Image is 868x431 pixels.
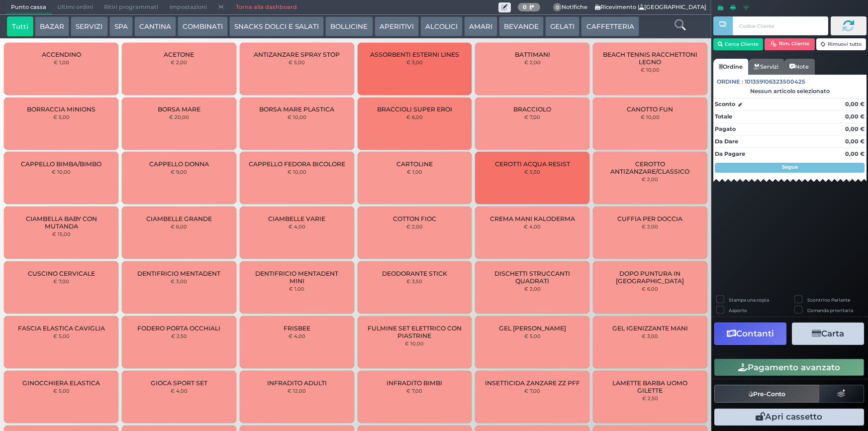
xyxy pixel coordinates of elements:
[52,169,71,175] small: € 10,00
[485,379,580,387] span: INSETTICIDA ZANZARE ZZ PFF
[642,176,658,182] small: € 2,00
[267,379,327,387] span: INFRADITO ADULTI
[284,324,310,332] span: FRISBEE
[601,51,699,66] span: BEACH TENNIS RACCHETTONI LEGNO
[581,16,639,36] button: CAFFETTERIA
[52,231,71,237] small: € 15,00
[717,78,743,86] span: Ordine :
[288,114,306,120] small: € 10,00
[386,379,442,387] span: INFRADITO BIMBI
[807,307,853,314] label: Comanda prioritaria
[288,388,306,394] small: € 12,00
[765,38,815,50] button: Rim. Cliente
[52,0,98,14] span: Ultimi ordini
[229,16,324,36] button: SNACKS DOLCI E SALATI
[22,379,100,387] span: GINOCCHIERA ELASTICA
[490,215,575,222] span: CREMA MANI KALODERMA
[146,215,212,222] span: CIAMBELLE GRANDE
[816,38,867,50] button: Rimuovi tutto
[627,106,673,113] span: CANOTTO FUN
[288,169,306,175] small: € 10,00
[406,278,422,284] small: € 3,50
[406,223,423,229] small: € 2,00
[642,333,658,339] small: € 3,00
[21,160,101,168] span: CAPPELLO BIMBA/BIMBO
[5,0,52,14] span: Punto cassa
[366,324,463,339] span: FULMINE SET ELETTRICO CON PIASTRINE
[289,223,305,229] small: € 4,00
[405,340,424,346] small: € 10,00
[393,215,436,222] span: COTTON FIOC
[164,51,194,58] span: ACETONE
[382,270,447,277] span: DEODORANTE STICK
[464,16,497,36] button: AMARI
[845,138,865,145] strong: 0,00 €
[375,16,419,36] button: APERITIVI
[524,114,540,120] small: € 7,00
[713,59,748,75] a: Ordine
[254,51,340,58] span: ANTIZANZARE SPRAY STOP
[53,333,70,339] small: € 5,00
[845,101,865,108] strong: 0,00 €
[714,385,820,403] button: Pre-Conto
[325,16,373,36] button: BOLLICINE
[28,270,95,277] span: CUSCINO CERVICALE
[483,270,581,285] span: DISCHETTI STRUCCANTI QUADRATI
[524,223,541,229] small: € 4,00
[406,114,423,120] small: € 6,00
[171,169,187,175] small: € 9,00
[42,51,81,58] span: ACCENDINO
[71,16,107,36] button: SERVIZI
[407,169,422,175] small: € 1,00
[35,16,69,36] button: BAZAR
[524,286,541,292] small: € 2,00
[713,88,867,95] div: Nessun articolo selezionato
[151,379,207,387] span: GIOCA SPORT SET
[515,51,550,58] span: BATTIMANI
[27,106,96,113] span: BORRACCIA MINIONS
[513,106,551,113] span: BRACCIOLO
[715,138,738,145] strong: Da Dare
[137,324,220,332] span: FODERO PORTA OCCHIALI
[53,278,69,284] small: € 7,00
[545,16,579,36] button: GELATI
[641,114,660,120] small: € 10,00
[715,100,735,108] strong: Sconto
[612,324,688,332] span: GEL IGENIZZANTE MANI
[420,16,463,36] button: ALCOLICI
[524,59,541,65] small: € 2,00
[642,223,658,229] small: € 2,00
[524,333,541,339] small: € 5,00
[53,114,70,120] small: € 5,00
[745,78,805,86] span: 101359106323500425
[524,388,540,394] small: € 7,00
[845,125,865,132] strong: 0,00 €
[178,16,228,36] button: COMBINATI
[784,59,814,75] a: Note
[642,286,658,292] small: € 6,00
[109,16,133,36] button: SPA
[601,379,699,394] span: LAMETTE BARBA UOMO GILETTE
[715,125,736,132] strong: Pagato
[714,323,786,345] button: Contanti
[807,297,850,303] label: Scontrino Parlante
[601,270,699,285] span: DOPO PUNTURA IN [GEOGRAPHIC_DATA]
[733,16,828,35] input: Codice Cliente
[18,324,105,332] span: FASCIA ELASTICA CAVIGLIA
[171,59,187,65] small: € 2,00
[396,160,433,168] span: CARTOLINE
[406,59,423,65] small: € 3,00
[641,67,660,73] small: € 10,00
[714,359,864,376] button: Pagamento avanzato
[230,0,302,14] a: Torna alla dashboard
[7,16,33,36] button: Tutti
[601,160,699,175] span: CEROTTO ANTIZANZARE/CLASSICO
[158,106,200,113] span: BORSA MARE
[642,395,658,401] small: € 2,50
[171,333,187,339] small: € 2,50
[169,114,189,120] small: € 20,00
[12,215,110,230] span: CIAMBELLA BABY CON MUTANDA
[171,388,188,394] small: € 4,00
[495,160,570,168] span: CEROTTI ACQUA RESIST
[524,169,540,175] small: € 5,50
